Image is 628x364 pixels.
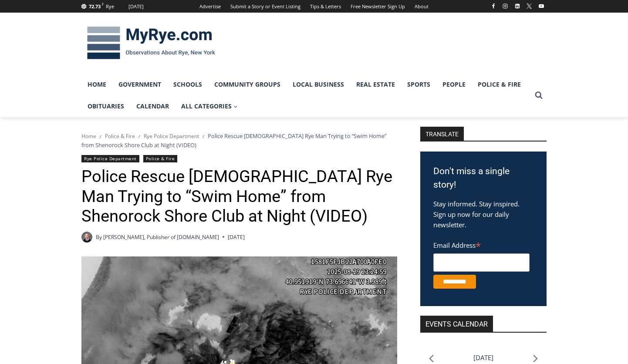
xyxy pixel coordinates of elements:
h3: Don't miss a single story! [433,165,533,192]
span: F [102,2,104,7]
span: All Categories [181,101,238,111]
img: MyRye.com [81,20,221,66]
a: Police & Fire [105,132,135,140]
p: Stay informed. Stay inspired. Sign up now for our daily newsletter. [433,199,533,230]
a: Next month [533,354,538,363]
a: Facebook [488,1,499,11]
a: Home [81,132,96,140]
a: Author image [81,232,92,243]
span: Police Rescue [DEMOGRAPHIC_DATA] Rye Man Trying to “Swim Home” from Shenorock Shore Club at Night... [81,132,386,148]
a: Sports [401,74,436,95]
a: Rye Police Department [144,132,199,140]
a: Linkedin [512,1,523,11]
a: [PERSON_NAME], Publisher of [DOMAIN_NAME] [103,233,219,241]
a: Previous month [429,354,434,363]
a: People [436,74,472,95]
a: Schools [167,74,208,95]
div: Rye [106,3,114,10]
time: [DATE] [228,233,245,241]
strong: TRANSLATE [420,127,464,141]
label: Email Address [433,236,530,252]
button: View Search Form [531,88,547,103]
a: Community Groups [208,74,287,95]
h2: Events Calendar [420,316,493,332]
a: Police & Fire [472,74,527,95]
li: [DATE] [473,352,493,364]
a: Local Business [287,74,350,95]
span: / [203,133,204,139]
span: / [138,133,140,139]
span: 72.73 [89,3,101,10]
a: Obituaries [81,95,130,117]
a: X [524,1,534,11]
nav: Primary Navigation [81,74,531,118]
a: Real Estate [350,74,401,95]
div: [DATE] [128,3,144,10]
a: YouTube [536,1,547,11]
span: By [96,233,102,241]
a: Calendar [130,95,175,117]
a: Home [81,74,112,95]
a: Rye Police Department [81,155,139,162]
a: All Categories [175,95,244,117]
a: Government [112,74,167,95]
a: Instagram [500,1,510,11]
nav: Breadcrumbs [81,131,397,149]
a: Police & Fire [143,155,178,162]
span: / [100,133,101,139]
h1: Police Rescue [DEMOGRAPHIC_DATA] Rye Man Trying to “Swim Home” from Shenorock Shore Club at Night... [81,167,397,226]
